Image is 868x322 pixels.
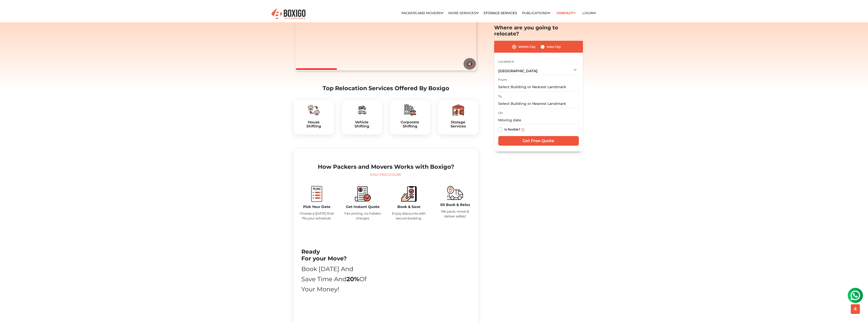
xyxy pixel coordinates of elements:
input: Select Building or Nearest Landmark [498,99,579,108]
a: Packers and Movers [401,11,444,15]
img: Boxigo [271,8,306,20]
label: Located in [498,59,514,64]
img: boxigo_packers_and_movers_compare [355,186,371,202]
label: On [498,111,503,115]
h5: Corporate Shifting [394,120,426,129]
img: boxigo_packers_and_movers_plan [356,104,368,116]
p: We pack, move & deliver safely! [436,209,474,219]
input: Moving date [498,116,579,125]
label: Is flexible? [504,126,520,132]
h2: Top Relocation Services Offered By Boxigo [293,85,478,92]
span: [GEOGRAPHIC_DATA] [498,69,538,73]
button: scroll up [851,304,860,314]
h2: How Packers and Movers Works with Boxigo? [298,163,474,170]
h5: Vehicle Shifting [346,120,378,129]
input: Select Building or Nearest Landmark [498,83,579,91]
a: CorporateShifting [394,120,426,129]
a: Publications [522,11,550,15]
a: HouseShifting [298,120,330,129]
p: Fair pricing, no hidden charges. [344,211,382,221]
label: From [498,78,507,82]
label: Inter City [547,44,561,50]
p: Choose a [DATE] that fits your schedule. [298,211,336,221]
img: boxigo_packers_and_movers_plan [308,104,320,116]
p: Enjoy discounts with secure booking. [390,211,428,221]
a: Login [582,11,596,15]
h5: House Shifting [298,120,330,129]
a: VehicleShifting [346,120,378,129]
a: StorageServices [442,120,474,129]
div: Easy Procedure [298,172,474,177]
h5: Get Instant Quote [344,205,382,209]
label: Within City [518,44,535,50]
a: Storage Services [484,11,517,15]
input: Get Free Quote [498,136,579,146]
img: boxigo_packers_and_movers_plan [309,186,325,202]
label: To [498,94,502,99]
div: Book [DATE] and Save time and of your money! [301,264,367,294]
img: info [521,128,524,131]
h2: Ready For your Move? [301,248,367,262]
img: boxigo_packers_and_movers_plan [452,104,464,116]
b: 20% [346,275,359,283]
h5: Book & Save [390,205,428,209]
h5: Storage Services [442,120,474,129]
img: boxigo_packers_and_movers_move [447,186,463,200]
iframe: YouTube video player [375,234,470,313]
a: Contact [555,9,578,17]
img: whatsapp-icon.svg [5,5,15,15]
img: boxigo_packers_and_movers_book [401,186,417,202]
h5: Pick Your Date [298,205,336,209]
h5: Sit Back & Relax [436,203,474,207]
a: More services [448,11,479,15]
button: 🔇 [464,58,476,70]
h2: Where are you going to relocate? [494,24,583,36]
img: boxigo_packers_and_movers_plan [404,104,416,116]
